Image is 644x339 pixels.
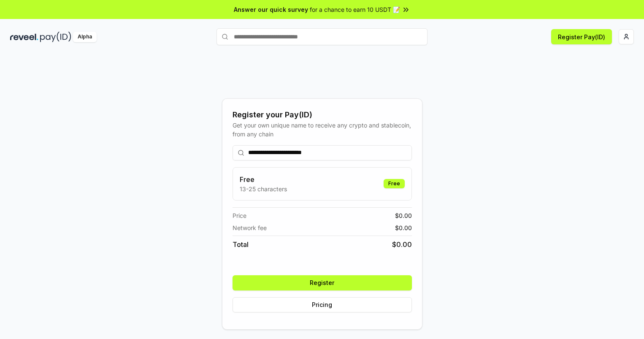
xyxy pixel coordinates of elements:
[234,5,308,14] span: Answer our quick survey
[233,223,267,232] span: Network fee
[240,174,287,184] h3: Free
[384,179,405,188] div: Free
[392,239,412,250] span: $ 0.00
[551,29,612,44] button: Register Pay(ID)
[233,275,412,290] button: Register
[233,121,412,138] div: Get your own unique name to receive any crypto and stablecoin, from any chain
[233,239,249,250] span: Total
[395,223,412,232] span: $ 0.00
[73,32,97,42] div: Alpha
[233,211,246,220] span: Price
[40,32,71,42] img: pay_id
[233,297,412,312] button: Pricing
[310,5,400,14] span: for a chance to earn 10 USDT 📝
[10,32,38,42] img: reveel_dark
[233,109,412,121] div: Register your Pay(ID)
[395,211,412,220] span: $ 0.00
[240,184,287,193] p: 13-25 characters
